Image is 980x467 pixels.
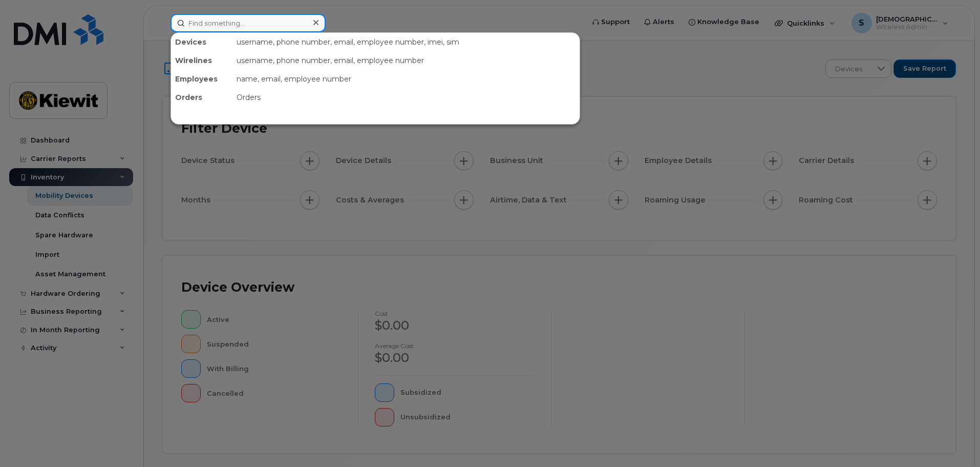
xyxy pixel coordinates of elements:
[171,70,232,88] div: Employees
[171,88,232,107] div: Orders
[232,88,580,107] div: Orders
[232,70,580,88] div: name, email, employee number
[232,33,580,51] div: username, phone number, email, employee number, imei, sim
[171,51,232,70] div: Wirelines
[232,51,580,70] div: username, phone number, email, employee number
[935,422,972,459] iframe: Messenger Launcher
[171,33,232,51] div: Devices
